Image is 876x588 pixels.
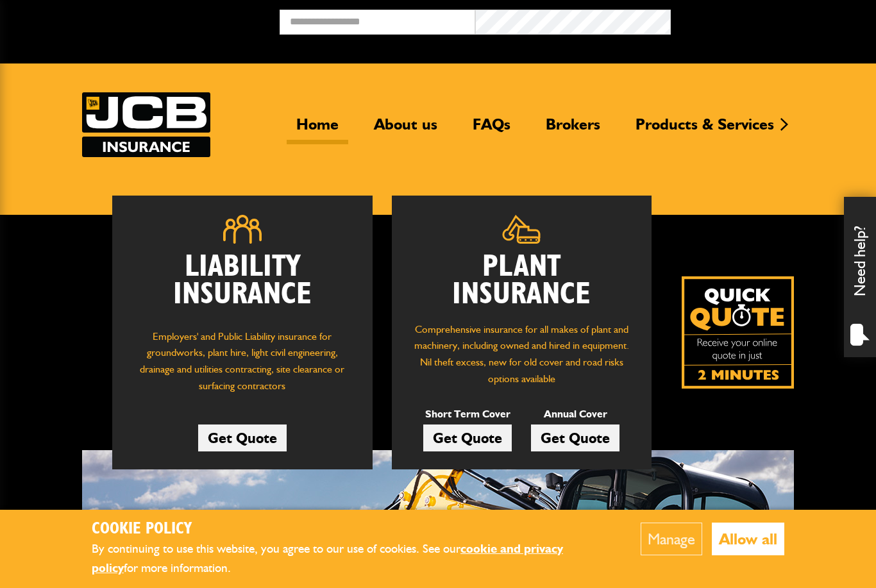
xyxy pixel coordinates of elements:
button: Allow all [712,523,784,555]
a: Brokers [536,115,610,144]
p: Annual Cover [531,406,619,423]
a: Home [287,115,348,144]
p: Comprehensive insurance for all makes of plant and machinery, including owned and hired in equipm... [411,321,633,387]
a: JCB Insurance Services [82,92,210,157]
button: Broker Login [671,10,866,29]
a: Products & Services [626,115,784,144]
p: Employers' and Public Liability insurance for groundworks, plant hire, light civil engineering, d... [131,328,353,401]
a: Get your insurance quote isn just 2-minutes [682,276,794,389]
img: JCB Insurance Services logo [82,92,210,157]
p: Short Term Cover [423,406,512,423]
a: About us [364,115,447,144]
button: Manage [641,523,702,555]
h2: Cookie Policy [92,519,602,539]
h2: Liability Insurance [131,253,353,315]
p: By continuing to use this website, you agree to our use of cookies. See our for more information. [92,539,602,578]
a: Get Quote [198,424,287,451]
h2: Plant Insurance [411,253,633,308]
a: Get Quote [423,424,512,451]
a: FAQs [463,115,520,144]
div: Need help? [844,197,876,357]
img: Quick Quote [682,276,794,389]
a: Get Quote [531,424,619,451]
